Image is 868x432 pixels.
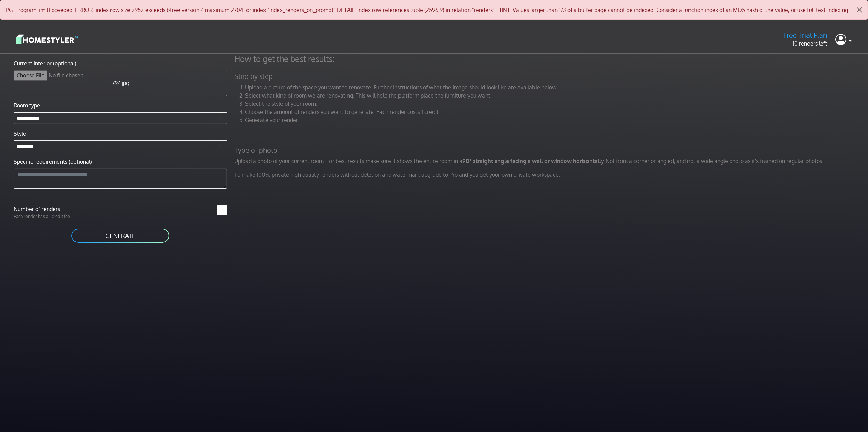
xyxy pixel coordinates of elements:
p: To make 100% private high quality renders without deletion and watermark upgrade to Pro and you g... [230,171,867,179]
p: Upload a photo of your current room. For best results make sure it shows the entire room in a Not... [230,157,867,165]
p: 10 renders left [783,39,827,48]
label: Number of renders [10,205,120,213]
button: Close [851,0,868,19]
li: Upload a picture of the space you want to renovate. Further instructions of what the image should... [245,83,863,91]
h4: How to get the best results: [230,54,867,64]
strong: 90° straight angle facing a wall or window horizontally. [462,158,606,165]
img: logo-3de290ba35641baa71223ecac5eacb59cb85b4c7fdf211dc9aaecaaee71ea2f8.svg [16,33,78,45]
button: GENERATE [71,228,170,243]
label: Specific requirements (optional) [14,158,92,166]
li: Generate your render! [245,116,863,124]
li: Choose the amount of renders you want to generate. Each render costs 1 credit. [245,108,863,116]
label: Style [14,129,26,138]
h5: Type of photo [230,146,867,154]
p: Each render has a 1 credit fee [10,213,120,220]
li: Select the style of your room. [245,100,863,108]
h5: Free Trial Plan [783,31,827,39]
h5: Step by step [230,72,867,81]
label: Current interior (optional) [14,59,76,67]
li: Select what kind of room we are renovating. This will help the platform place the furniture you w... [245,91,863,100]
label: Room type [14,101,40,109]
